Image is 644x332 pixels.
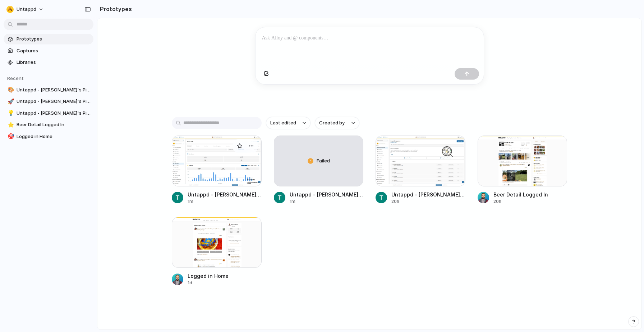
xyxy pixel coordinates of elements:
button: ⭐ [6,121,14,128]
button: 💡 [6,110,14,117]
a: Captures [4,46,93,56]
span: Failed [317,157,330,165]
a: Untappd - Tony's Pizza & PintUntappd - [PERSON_NAME]'s Pizza & Pint20h [376,136,465,205]
button: 🎨 [6,86,14,94]
div: 🎨 [8,86,13,94]
div: 1m [290,198,364,205]
button: Last edited [266,117,310,129]
span: Libraries [17,59,91,66]
div: 20h [391,198,465,205]
div: Beer Detail Logged In [493,191,548,198]
button: Untappd [4,4,47,15]
div: 🚀 [8,98,13,106]
div: 1d [188,280,229,286]
span: Untappd - [PERSON_NAME]'s Pizza & Pint [17,110,91,117]
a: Prototypes [4,34,93,44]
span: Beer Detail Logged In [17,121,91,128]
div: Untappd - [PERSON_NAME]'s Pizza & Pint [188,191,262,198]
a: 🎨Untappd - [PERSON_NAME]'s Pizza & Pint [4,85,93,95]
div: 🎯 [8,132,13,141]
div: Logged in Home [188,272,229,280]
button: Created by [315,117,359,129]
span: Untappd - [PERSON_NAME]'s Pizza & Pint [17,86,91,94]
a: Untappd - Tony's Pizza & PintUntappd - [PERSON_NAME]'s Pizza & Pint1m [172,136,262,205]
div: 💡 [8,109,13,117]
span: Last edited [270,119,296,127]
a: FailedUntappd - [PERSON_NAME]'s Pizza & Pint1m [274,136,364,205]
a: Logged in HomeLogged in Home1d [172,217,262,286]
div: Untappd - [PERSON_NAME]'s Pizza & Pint [290,191,364,198]
a: 💡Untappd - [PERSON_NAME]'s Pizza & Pint [4,108,93,119]
span: Untappd - [PERSON_NAME]'s Pizza & Pint [17,98,91,105]
span: Prototypes [17,35,91,43]
a: 🚀Untappd - [PERSON_NAME]'s Pizza & Pint [4,96,93,107]
div: 1m [188,198,262,205]
a: Beer Detail Logged InBeer Detail Logged In20h [478,136,567,205]
a: 🎯Logged in Home [4,131,93,142]
span: Captures [17,47,91,54]
span: Created by [319,119,345,127]
span: Untappd [17,6,36,13]
h2: Prototypes [97,5,132,13]
a: Libraries [4,57,93,68]
a: ⭐Beer Detail Logged In [4,119,93,130]
div: 20h [493,198,548,205]
div: ⭐ [8,121,13,129]
button: 🚀 [6,98,14,105]
span: Recent [7,75,24,81]
button: 🎯 [6,133,14,140]
span: Logged in Home [17,133,91,140]
div: Untappd - [PERSON_NAME]'s Pizza & Pint [391,191,465,198]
